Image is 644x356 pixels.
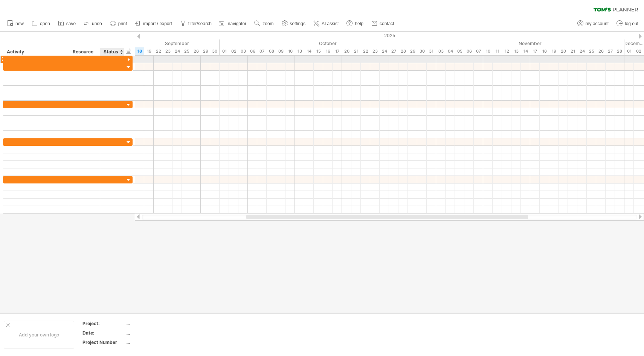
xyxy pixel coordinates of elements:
div: Tuesday, 4 November 2025 [446,47,455,55]
a: new [5,19,26,29]
a: AI assist [311,19,341,29]
div: Friday, 26 September 2025 [191,47,201,55]
div: Friday, 28 November 2025 [615,47,624,55]
div: Monday, 29 September 2025 [201,47,210,55]
div: Project Number [82,339,124,345]
span: undo [92,21,102,26]
div: Wednesday, 26 November 2025 [596,47,606,55]
div: October 2025 [220,39,436,47]
div: Friday, 24 October 2025 [380,47,389,55]
span: navigator [228,21,246,26]
span: log out [625,21,638,26]
div: Wednesday, 24 September 2025 [172,47,182,55]
div: Thursday, 9 October 2025 [276,47,285,55]
span: AI assist [322,21,339,26]
div: Tuesday, 18 November 2025 [540,47,549,55]
div: .... [125,330,189,336]
div: Thursday, 27 November 2025 [606,47,615,55]
span: zoom [262,21,273,26]
a: navigator [218,19,249,29]
span: save [66,21,76,26]
div: Friday, 21 November 2025 [568,47,577,55]
a: save [56,19,78,29]
div: Wednesday, 19 November 2025 [549,47,559,55]
div: Monday, 22 September 2025 [154,47,163,55]
div: Wednesday, 8 October 2025 [267,47,276,55]
a: filter/search [178,19,214,29]
div: Monday, 13 October 2025 [295,47,304,55]
div: Thursday, 16 October 2025 [323,47,333,55]
div: Friday, 14 November 2025 [521,47,530,55]
div: Monday, 3 November 2025 [436,47,446,55]
div: Resource [73,48,96,56]
a: zoom [252,19,276,29]
div: Thursday, 30 October 2025 [417,47,427,55]
div: Add your own logo [4,321,74,349]
span: my account [586,21,609,26]
div: Monday, 1 December 2025 [624,47,634,55]
a: open [30,19,52,29]
div: .... [125,320,189,327]
span: contact [380,21,394,26]
div: Tuesday, 2 December 2025 [634,47,643,55]
a: print [108,19,129,29]
div: Thursday, 23 October 2025 [370,47,380,55]
div: Thursday, 6 November 2025 [464,47,474,55]
div: Thursday, 20 November 2025 [559,47,568,55]
span: settings [290,21,305,26]
div: Friday, 7 November 2025 [474,47,483,55]
div: Friday, 10 October 2025 [285,47,295,55]
div: Wednesday, 22 October 2025 [361,47,370,55]
div: Tuesday, 23 September 2025 [163,47,172,55]
a: help [345,19,366,29]
div: Date: [82,330,124,336]
div: Friday, 17 October 2025 [333,47,342,55]
a: import / export [133,19,174,29]
div: Friday, 31 October 2025 [427,47,436,55]
div: Activity [7,48,65,56]
div: Status [104,48,120,56]
div: Wednesday, 15 October 2025 [314,47,323,55]
div: Tuesday, 14 October 2025 [304,47,314,55]
span: open [40,21,50,26]
div: November 2025 [436,39,624,47]
div: Monday, 20 October 2025 [342,47,351,55]
a: settings [280,19,308,29]
div: Friday, 3 October 2025 [238,47,248,55]
div: Friday, 19 September 2025 [144,47,154,55]
div: Monday, 10 November 2025 [483,47,493,55]
div: Tuesday, 21 October 2025 [351,47,361,55]
div: Wednesday, 29 October 2025 [408,47,417,55]
div: Monday, 24 November 2025 [577,47,587,55]
span: new [15,21,24,26]
a: contact [369,19,397,29]
a: log out [615,19,641,29]
span: help [355,21,363,26]
div: Wednesday, 12 November 2025 [502,47,511,55]
div: Tuesday, 7 October 2025 [257,47,267,55]
div: Thursday, 18 September 2025 [135,47,144,55]
a: undo [82,19,104,29]
div: Thursday, 25 September 2025 [182,47,191,55]
span: print [118,21,127,26]
div: Thursday, 13 November 2025 [511,47,521,55]
div: Monday, 6 October 2025 [248,47,257,55]
span: filter/search [188,21,212,26]
div: Project: [82,320,124,327]
div: Tuesday, 25 November 2025 [587,47,596,55]
div: Monday, 17 November 2025 [530,47,540,55]
span: import / export [143,21,172,26]
div: Wednesday, 5 November 2025 [455,47,464,55]
div: Wednesday, 1 October 2025 [220,47,229,55]
div: Tuesday, 28 October 2025 [398,47,408,55]
div: Thursday, 2 October 2025 [229,47,238,55]
div: .... [125,339,189,345]
a: my account [575,19,611,29]
div: Monday, 27 October 2025 [389,47,398,55]
div: Tuesday, 30 September 2025 [210,47,220,55]
div: Tuesday, 11 November 2025 [493,47,502,55]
